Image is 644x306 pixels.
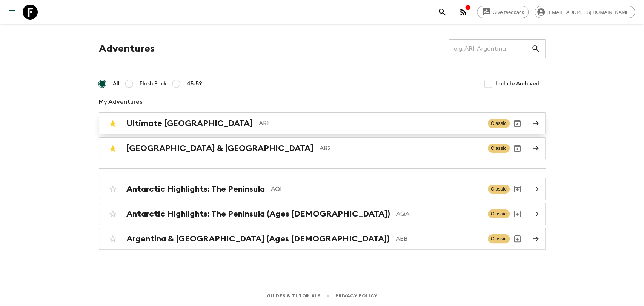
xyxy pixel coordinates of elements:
[5,5,20,20] button: menu
[496,80,539,88] span: Include Archived
[543,9,635,15] span: [EMAIL_ADDRESS][DOMAIN_NAME]
[126,234,390,244] h2: Argentina & [GEOGRAPHIC_DATA] (Ages [DEMOGRAPHIC_DATA])
[187,80,202,88] span: 45-59
[488,119,510,128] span: Classic
[126,209,390,219] h2: Antarctic Highlights: The Peninsula (Ages [DEMOGRAPHIC_DATA])
[510,231,525,246] button: Archive
[99,112,546,134] a: Ultimate [GEOGRAPHIC_DATA]AR1ClassicArchive
[140,80,167,88] span: Flash Pack
[449,38,531,59] input: e.g. AR1, Argentina
[510,116,525,131] button: Archive
[126,118,253,128] h2: Ultimate [GEOGRAPHIC_DATA]
[126,143,314,153] h2: [GEOGRAPHIC_DATA] & [GEOGRAPHIC_DATA]
[99,137,546,159] a: [GEOGRAPHIC_DATA] & [GEOGRAPHIC_DATA]AB2ClassicArchive
[99,97,546,106] p: My Adventures
[489,9,528,15] span: Give feedback
[126,184,265,194] h2: Antarctic Highlights: The Peninsula
[488,234,510,243] span: Classic
[396,209,482,218] p: AQA
[510,206,525,221] button: Archive
[477,6,529,18] a: Give feedback
[335,292,377,300] a: Privacy Policy
[271,185,482,194] p: AQ1
[488,144,510,153] span: Classic
[266,292,320,300] a: Guides & Tutorials
[396,234,482,243] p: ABB
[99,228,546,250] a: Argentina & [GEOGRAPHIC_DATA] (Ages [DEMOGRAPHIC_DATA])ABBClassicArchive
[99,178,546,200] a: Antarctic Highlights: The PeninsulaAQ1ClassicArchive
[488,185,510,194] span: Classic
[99,41,155,56] h1: Adventures
[535,6,635,18] div: [EMAIL_ADDRESS][DOMAIN_NAME]
[320,144,482,153] p: AB2
[99,203,546,225] a: Antarctic Highlights: The Peninsula (Ages [DEMOGRAPHIC_DATA])AQAClassicArchive
[488,209,510,218] span: Classic
[510,141,525,156] button: Archive
[259,119,482,128] p: AR1
[113,80,120,88] span: All
[435,5,450,20] button: search adventures
[510,181,525,197] button: Archive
